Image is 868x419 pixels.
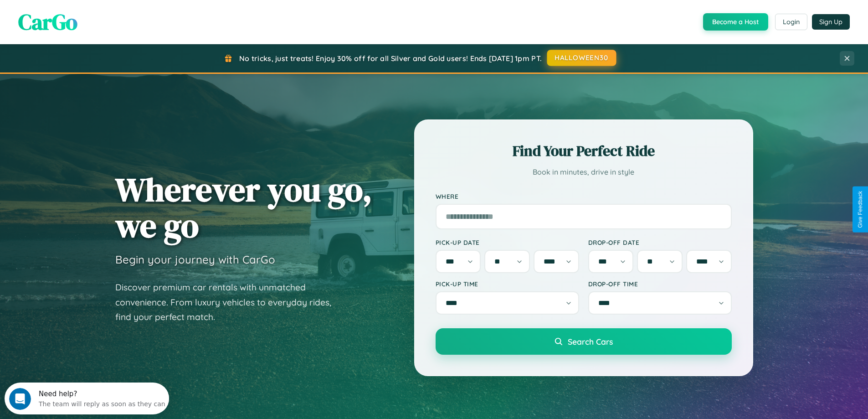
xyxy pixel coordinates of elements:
[18,7,77,37] span: CarGo
[703,13,768,31] button: Become a Host
[436,280,579,288] label: Pick-up Time
[547,50,616,66] button: HALLOWEEN30
[775,14,807,30] button: Login
[812,14,850,30] button: Sign Up
[115,171,372,243] h1: Wherever you go, we go
[115,280,343,325] p: Discover premium car rentals with unmatched convenience. From luxury vehicles to everyday rides, ...
[588,280,732,288] label: Drop-off Time
[436,141,732,161] h2: Find Your Perfect Ride
[436,192,732,200] label: Where
[436,166,732,179] p: Book in minutes, drive in style
[34,8,161,15] div: Need help?
[239,54,542,63] span: No tricks, just treats! Enjoy 30% off for all Silver and Gold users! Ends [DATE] 1pm PT.
[436,238,579,246] label: Pick-up Date
[4,4,169,29] div: Open Intercom Messenger
[9,388,31,410] iframe: Intercom live chat
[115,253,275,266] h3: Begin your journey with CarGo
[857,191,863,228] div: Give Feedback
[588,238,732,246] label: Drop-off Date
[5,383,169,414] iframe: Intercom live chat discovery launcher
[34,15,161,25] div: The team will reply as soon as they can
[436,328,732,355] button: Search Cars
[568,336,613,347] span: Search Cars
